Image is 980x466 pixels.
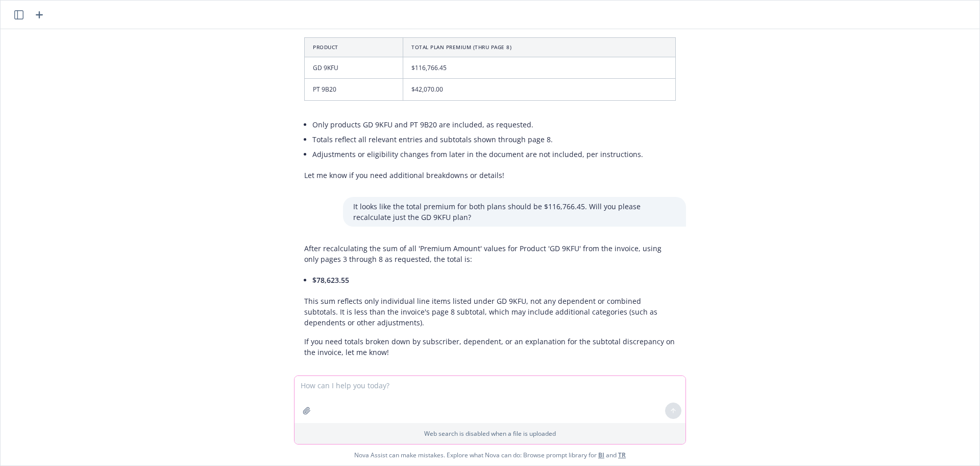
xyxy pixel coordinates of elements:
td: $42,070.00 [403,79,676,100]
td: $116,766.45 [403,57,676,79]
li: Adjustments or eligibility changes from later in the document are not included, per instructions. [312,147,676,162]
li: Only products GD 9KFU and PT 9B20 are included, as requested. [312,117,676,132]
span: Nova Assist can make mistakes. Explore what Nova can do: Browse prompt library for and [5,445,975,465]
li: Totals reflect all relevant entries and subtotals shown through page 8. [312,132,676,147]
td: PT 9B20 [305,79,403,100]
span: $78,623.55 [312,275,349,285]
p: It looks like the total premium for both plans should be $116,766.45. Will you please recalculate... [353,201,676,223]
a: BI [598,451,604,459]
p: This sum reflects only individual line items listed under GD 9KFU, not any dependent or combined ... [304,296,676,328]
td: GD 9KFU [305,57,403,79]
a: TR [618,451,626,459]
p: Web search is disabled when a file is uploaded [301,429,679,438]
p: After recalculating the sum of all 'Premium Amount' values for Product 'GD 9KFU' from the invoice... [304,243,676,264]
p: Let me know if you need additional breakdowns or details! [304,170,676,181]
th: Total Plan Premium (thru page 8) [403,38,676,57]
th: Product [305,38,403,57]
p: If you need totals broken down by subscriber, dependent, or an explanation for the subtotal discr... [304,336,676,358]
